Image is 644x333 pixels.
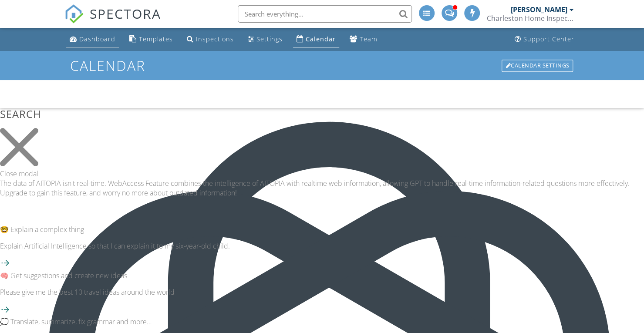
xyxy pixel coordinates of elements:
a: Support Center [511,31,578,47]
div: Inspections [196,35,234,43]
div: Support Center [523,35,574,43]
span: SPECTORA [90,4,161,23]
a: Settings [244,31,286,47]
a: Dashboard [66,31,119,47]
a: Calendar [293,31,339,47]
a: Templates [126,31,176,47]
h1: Calendar [70,58,574,73]
a: Team [346,31,381,47]
a: SPECTORA [64,12,161,30]
div: Team [360,35,378,43]
div: Dashboard [79,35,115,43]
img: The Best Home Inspection Software - Spectora [64,4,84,24]
div: Calendar [306,35,336,43]
div: Settings [256,35,283,43]
input: Search everything... [238,5,412,23]
div: Charleston Home Inspection [487,14,574,23]
a: Calendar Settings [501,59,574,73]
div: Calendar Settings [502,60,573,72]
div: Templates [139,35,173,43]
div: [PERSON_NAME] [511,5,567,14]
a: Inspections [183,31,237,47]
